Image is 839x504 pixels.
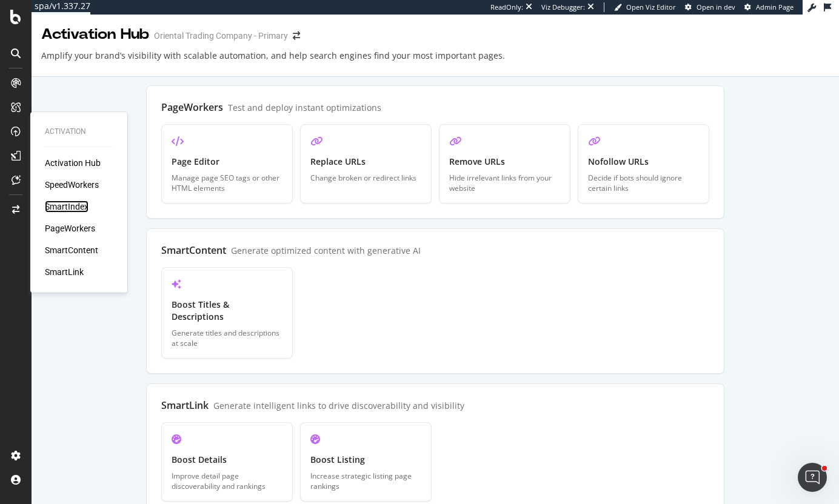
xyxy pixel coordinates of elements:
[293,31,300,40] div: arrow-right-arrow-left
[45,222,95,234] a: PageWorkers
[449,173,560,193] div: Hide irrelevant links from your website
[161,267,293,359] a: Boost Titles & DescriptionsGenerate titles and descriptions at scale
[439,124,570,204] a: Remove URLsHide irrelevant links from your website
[172,328,282,348] div: Generate titles and descriptions at scale
[685,2,735,12] a: Open in dev
[172,471,282,491] div: Improve detail page discoverability and rankings
[756,2,794,12] span: Admin Page
[45,201,89,213] a: SmartIndex
[228,102,381,113] div: Test and deploy instant optimizations
[300,422,432,502] a: Boost ListingIncrease strategic listing page rankings
[161,422,293,502] a: Boost DetailsImprove detail page discoverability and rankings
[614,2,676,12] a: Open Viz Editor
[172,454,282,466] div: Boost Details
[161,101,223,114] div: PageWorkers
[310,173,421,183] div: Change broken or redirect links
[172,299,282,323] div: Boost Titles & Descriptions
[161,124,293,204] a: Page EditorManage page SEO tags or other HTML elements
[578,124,709,204] a: Nofollow URLsDecide if bots should ignore certain links
[588,156,699,168] div: Nofollow URLs
[300,124,432,204] a: Replace URLsChange broken or redirect links
[231,245,421,256] div: Generate optimized content with generative AI
[45,157,101,169] a: Activation Hub
[172,173,282,193] div: Manage page SEO tags or other HTML elements
[161,244,226,257] div: SmartContent
[449,156,560,168] div: Remove URLs
[45,266,84,278] a: SmartLink
[798,463,827,492] iframe: Intercom live chat
[172,156,282,168] div: Page Editor
[45,127,113,137] div: Activation
[41,50,505,71] div: Amplify your brand’s visibility with scalable automation, and help search engines find your most ...
[161,399,209,412] div: SmartLink
[41,24,149,45] div: Activation Hub
[744,2,794,12] a: Admin Page
[213,400,464,411] div: Generate intelligent links to drive discoverability and visibility
[697,2,735,12] span: Open in dev
[310,156,421,168] div: Replace URLs
[310,454,421,466] div: Boost Listing
[541,2,585,12] div: Viz Debugger:
[45,179,99,191] a: SpeedWorkers
[490,2,523,12] div: ReadOnly:
[154,30,288,42] div: Oriental Trading Company - Primary
[45,244,98,256] a: SmartContent
[310,471,421,491] div: Increase strategic listing page rankings
[626,2,676,12] span: Open Viz Editor
[588,173,699,193] div: Decide if bots should ignore certain links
